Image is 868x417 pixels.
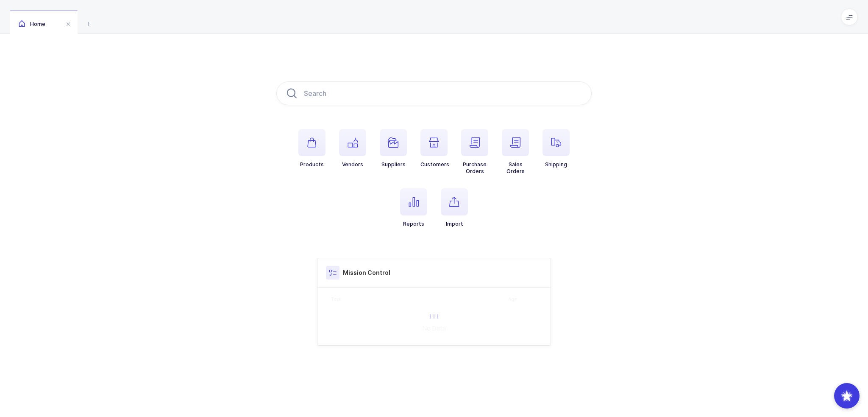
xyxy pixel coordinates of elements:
[19,21,45,27] span: Home
[400,188,427,227] button: Reports
[276,81,592,105] input: Search
[298,129,325,168] button: Products
[420,129,449,168] button: Customers
[461,129,488,175] button: PurchaseOrders
[339,129,366,168] button: Vendors
[343,269,390,277] h3: Mission Control
[380,129,407,168] button: Suppliers
[502,129,529,175] button: SalesOrders
[441,188,468,227] button: Import
[542,129,570,168] button: Shipping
